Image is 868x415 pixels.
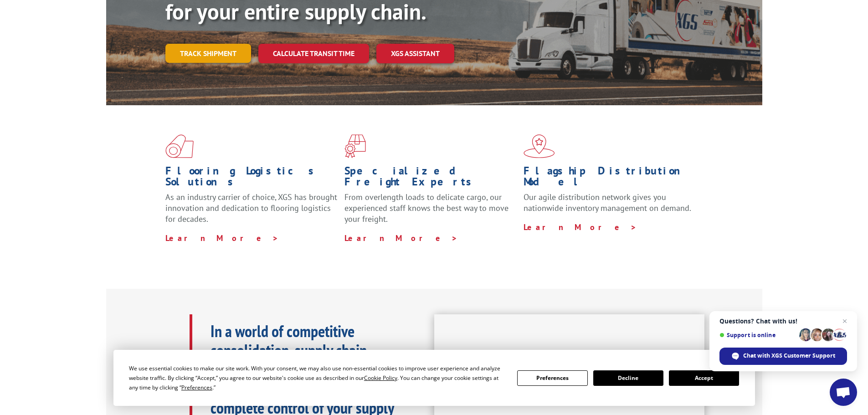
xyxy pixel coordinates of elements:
[593,370,663,386] button: Decline
[524,165,696,192] h1: Flagship Distribution Model
[344,233,458,243] a: Learn More >
[517,370,587,386] button: Preferences
[719,332,796,338] span: Support is online
[743,352,835,360] span: Chat with XGS Customer Support
[129,364,506,392] div: We use essential cookies to make our site work. With your consent, we may also use non-essential ...
[719,348,847,365] div: Chat with XGS Customer Support
[524,192,691,213] span: Our agile distribution network gives you nationwide inventory management on demand.
[165,165,338,192] h1: Flooring Logistics Solutions
[719,318,847,325] span: Questions? Chat with us!
[524,134,555,158] img: xgs-icon-flagship-distribution-model-red
[669,370,739,386] button: Accept
[344,192,517,232] p: From overlength loads to delicate cargo, our experienced staff knows the best way to move your fr...
[344,134,366,158] img: xgs-icon-focused-on-flooring-red
[165,134,194,158] img: xgs-icon-total-supply-chain-intelligence-red
[181,384,212,391] span: Preferences
[839,316,850,327] span: Close chat
[165,44,251,63] a: Track shipment
[364,374,397,382] span: Cookie Policy
[165,233,279,243] a: Learn More >
[344,165,517,192] h1: Specialized Freight Experts
[113,350,755,406] div: Cookie Consent Prompt
[830,379,857,406] div: Open chat
[258,44,369,63] a: Calculate transit time
[165,192,337,224] span: As an industry carrier of choice, XGS has brought innovation and dedication to flooring logistics...
[524,222,637,232] a: Learn More >
[376,44,454,63] a: XGS ASSISTANT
